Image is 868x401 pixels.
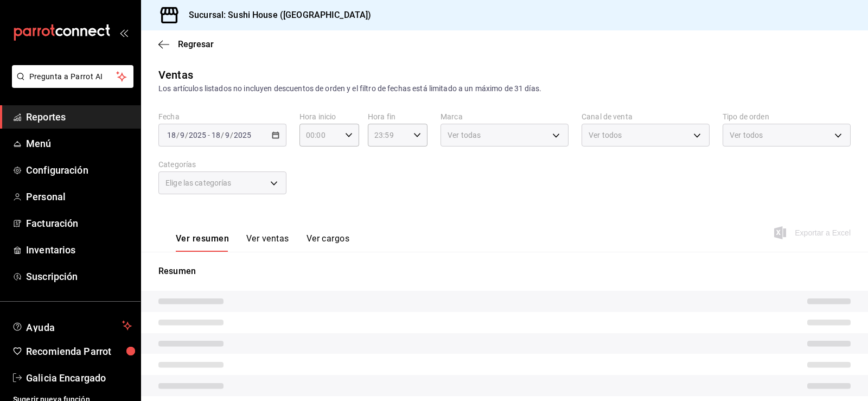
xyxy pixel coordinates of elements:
[158,39,214,49] button: Regresar
[176,233,229,252] button: Ver resumen
[8,79,133,90] a: Pregunta a Parrot AI
[26,319,118,332] span: Ayuda
[441,113,569,120] label: Marca
[26,371,132,385] span: Galicia Encargado
[26,189,132,204] span: Personal
[368,113,427,120] label: Hora fin
[221,131,224,139] span: /
[176,131,180,139] span: /
[233,131,252,139] input: ----
[26,216,132,231] span: Facturación
[26,269,132,284] span: Suscripción
[165,177,232,188] span: Elige las categorías
[12,65,133,88] button: Pregunta a Parrot AI
[225,131,230,139] input: --
[158,113,286,120] label: Fecha
[26,243,132,257] span: Inventarios
[185,131,188,139] span: /
[307,233,350,252] button: Ver cargos
[180,131,185,139] input: --
[178,39,214,49] span: Regresar
[448,130,481,141] span: Ver todas
[723,113,851,120] label: Tipo de orden
[230,131,233,139] span: /
[119,28,128,37] button: open_drawer_menu
[589,130,622,141] span: Ver todos
[730,130,763,141] span: Ver todos
[208,131,210,139] span: -
[246,233,289,252] button: Ver ventas
[29,71,117,82] span: Pregunta a Parrot AI
[26,163,132,177] span: Configuración
[167,131,176,139] input: --
[188,131,207,139] input: ----
[299,113,359,120] label: Hora inicio
[158,83,851,94] div: Los artículos listados no incluyen descuentos de orden y el filtro de fechas está limitado a un m...
[26,110,132,124] span: Reportes
[158,161,286,168] label: Categorías
[158,67,193,83] div: Ventas
[158,265,851,278] p: Resumen
[26,344,132,359] span: Recomienda Parrot
[176,233,349,252] div: navigation tabs
[26,136,132,151] span: Menú
[180,9,371,22] h3: Sucursal: Sushi House ([GEOGRAPHIC_DATA])
[582,113,710,120] label: Canal de venta
[211,131,221,139] input: --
